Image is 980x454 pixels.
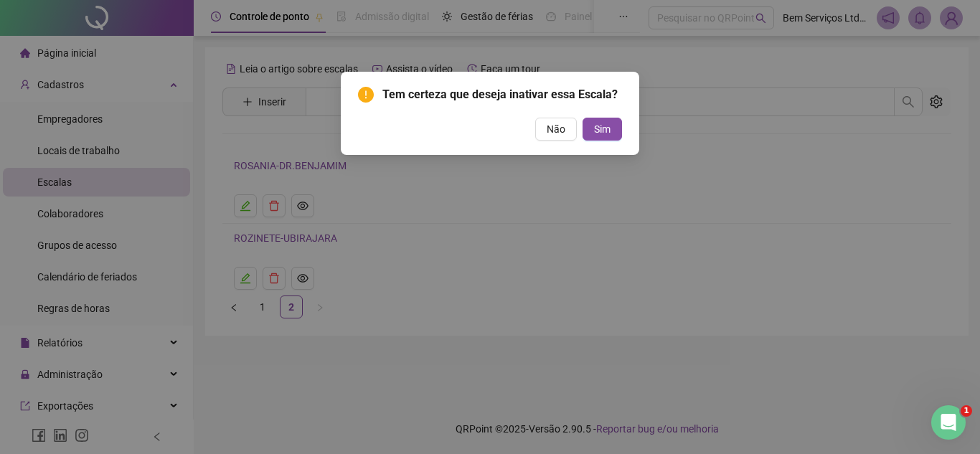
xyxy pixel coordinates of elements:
span: 1 [961,405,972,417]
button: Sim [583,118,622,141]
span: exclamation-circle [358,87,374,103]
button: Não [535,118,577,141]
span: Tem certeza que deseja inativar essa Escala? [382,88,618,101]
span: Sim [594,121,611,137]
span: Não [547,121,565,137]
iframe: Intercom live chat [931,405,966,440]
